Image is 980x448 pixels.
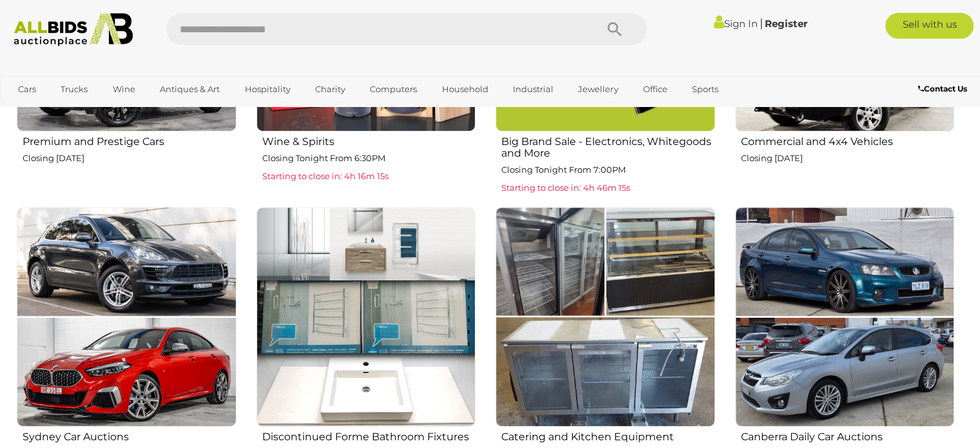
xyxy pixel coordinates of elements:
[17,207,236,427] img: Sydney Car Auctions
[741,428,955,443] h2: Canberra Daily Car Auctions
[918,82,970,96] a: Contact Us
[262,428,476,443] h2: Discontinued Forme Bathroom Fixtures
[262,151,476,166] p: Closing Tonight From 6:30PM
[262,171,389,181] span: Starting to close in: 4h 16m 15s
[256,207,476,427] img: Discontinued Forme Bathroom Fixtures
[504,79,562,100] a: Industrial
[262,133,476,148] h2: Wine & Spirits
[151,79,228,100] a: Antiques & Art
[570,79,626,100] a: Jewellery
[23,151,236,166] p: Closing [DATE]
[684,79,727,100] a: Sports
[7,13,140,46] img: Allbids.com.au
[501,182,630,193] span: Starting to close in: 4h 46m 15s
[741,151,955,166] p: Closing [DATE]
[52,79,96,100] a: Trucks
[501,133,715,159] h2: Big Brand Sale - Electronics, Whitegoods and More
[635,79,676,100] a: Office
[236,79,299,100] a: Hospitality
[582,13,647,45] button: Search
[10,100,118,121] a: [GEOGRAPHIC_DATA]
[361,79,425,100] a: Computers
[23,133,236,148] h2: Premium and Prestige Cars
[741,133,955,148] h2: Commercial and 4x4 Vehicles
[764,17,807,30] a: Register
[735,207,955,427] img: Canberra Daily Car Auctions
[307,79,354,100] a: Charity
[10,79,44,100] a: Cars
[713,17,757,30] a: Sign In
[501,428,715,443] h2: Catering and Kitchen Equipment
[23,428,236,443] h2: Sydney Car Auctions
[885,13,974,39] a: Sell with us
[495,207,715,427] img: Catering and Kitchen Equipment
[104,79,144,100] a: Wine
[918,84,967,93] b: Contact Us
[501,162,715,177] p: Closing Tonight From 7:00PM
[434,79,497,100] a: Household
[759,16,762,30] span: |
